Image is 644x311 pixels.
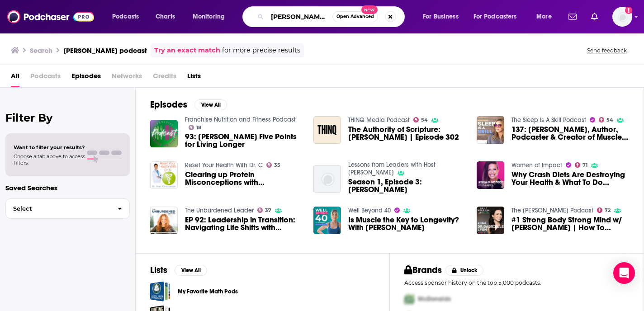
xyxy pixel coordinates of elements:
span: Podcasts [112,10,139,23]
a: Women of Impact [511,161,562,169]
span: Clearing up Protein Misconceptions with [PERSON_NAME] [185,171,303,186]
img: 93: Dr. Gabrielle Lyon’s Five Points for Living Longer [150,120,178,147]
span: All [11,69,19,87]
a: 35 [266,162,281,168]
h2: Lists [150,264,167,276]
img: Is Muscle the Key to Longevity? With Dr. Gabrielle Lyon [313,207,341,234]
span: Want to filter your results? [14,144,85,151]
span: for more precise results [222,45,300,56]
span: Monitoring [193,10,225,23]
a: 18 [189,125,202,130]
img: First Pro Logo [401,290,418,308]
a: My Favorite Math Pods [150,281,170,302]
img: Podchaser - Follow, Share and Rate Podcasts [7,8,94,25]
a: 54 [599,117,614,123]
span: Why Crash Diets Are Destroying Your Health & What To Do Instead | [PERSON_NAME] [511,171,629,186]
span: 18 [196,126,201,130]
a: #1 Strong Body Strong Mind w/ Dr Gabrielle Lyon | How To Remain Fully Capable As You Age [511,216,629,231]
a: Lessons from Leaders with Host Mike Lyons [348,161,436,176]
svg: Add a profile image [625,7,632,14]
button: Send feedback [584,47,630,54]
a: EP 92: Leadership in Transition: Navigating Life Shifts with Brigitte Lyons [150,207,178,234]
span: For Podcasters [474,10,517,23]
a: Reset Your Health With Dr. C [185,161,263,169]
a: 54 [413,117,428,123]
a: Episodes [71,69,101,87]
a: Season 1, Episode 3: Gabrielle Carteris [313,165,341,193]
a: Clearing up Protein Misconceptions with Dr. Gabrielle Lyon [185,171,303,186]
p: Saved Searches [5,184,130,192]
span: The Authority of Scripture: [PERSON_NAME] | Episode 302 [348,126,466,141]
h3: Search [30,46,52,55]
a: EP 92: Leadership in Transition: Navigating Life Shifts with Brigitte Lyons [185,216,303,231]
img: User Profile [612,7,632,27]
span: #1 Strong Body Strong Mind w/ [PERSON_NAME] | How To Remain Fully Capable As You Age [511,216,629,231]
img: 137: Dr. Gabrielle Lyon, Author, Podcaster & Creator of Muscle-Centric Medicine: How Muscle-Centr... [477,116,504,144]
button: View All [194,99,227,110]
button: Select [5,198,130,219]
span: Season 1, Episode 3: [PERSON_NAME] [348,178,466,193]
span: Lists [187,69,201,87]
span: Logged in as megcassidy [612,7,632,27]
button: open menu [468,9,530,24]
button: open menu [530,9,563,24]
a: The Sleep Is A Skill Podcast [511,116,586,124]
span: New [361,5,378,14]
a: Try an exact match [154,45,220,56]
span: Is Muscle the Key to Longevity? With [PERSON_NAME] [348,216,466,231]
a: The Authority of Scripture: Gabrielle McCullough | Episode 302 [348,126,466,141]
a: 37 [257,207,272,213]
img: #1 Strong Body Strong Mind w/ Dr Gabrielle Lyon | How To Remain Fully Capable As You Age [477,207,504,234]
span: Open Advanced [336,14,374,19]
span: Networks [112,69,142,87]
h2: Filter By [5,111,130,124]
span: Select [6,206,110,212]
a: Is Muscle the Key to Longevity? With Dr. Gabrielle Lyon [348,216,466,231]
a: THINQ Media Podcast [348,116,410,124]
span: Choose a tab above to access filters. [14,153,85,166]
div: Open Intercom Messenger [613,262,635,284]
span: 137: [PERSON_NAME], Author, Podcaster & Creator of Muscle-Centric Medicine: How Muscle-Centric Me... [511,126,629,141]
button: View All [175,265,207,276]
a: 72 [597,207,611,213]
h2: Episodes [150,99,187,110]
span: 93: [PERSON_NAME] Five Points for Living Longer [185,133,303,148]
span: Podcasts [30,69,61,87]
span: 71 [582,163,587,167]
img: Clearing up Protein Misconceptions with Dr. Gabrielle Lyon [150,161,178,189]
a: Franchise Nutrition and Fitness Podcast [185,116,296,123]
span: 54 [421,118,428,122]
span: 37 [265,208,271,212]
span: EP 92: Leadership in Transition: Navigating Life Shifts with [PERSON_NAME] [185,216,303,231]
span: 72 [605,208,611,212]
span: More [536,10,552,23]
span: McDonalds [418,295,451,303]
a: The Unburdened Leader [185,207,254,214]
span: 54 [606,118,613,122]
span: Charts [156,10,175,23]
div: Search podcasts, credits, & more... [251,6,413,27]
a: Charts [150,9,180,24]
p: Access sponsor history on the top 5,000 podcasts. [404,279,629,286]
a: 93: Dr. Gabrielle Lyon’s Five Points for Living Longer [185,133,303,148]
a: The Kevin Miller Podcast [511,207,593,214]
button: open menu [417,9,470,24]
span: 35 [274,163,280,167]
a: ListsView All [150,264,207,276]
img: Why Crash Diets Are Destroying Your Health & What To Do Instead | Dr. Gabrielle Lyon [477,161,504,189]
a: Show notifications dropdown [587,9,601,24]
a: My Favorite Math Pods [178,287,238,297]
a: Well Beyond 40 [348,207,391,214]
img: The Authority of Scripture: Gabrielle McCullough | Episode 302 [313,116,341,144]
a: Why Crash Diets Are Destroying Your Health & What To Do Instead | Dr. Gabrielle Lyon [511,171,629,186]
a: 137: Dr. Gabrielle Lyon, Author, Podcaster & Creator of Muscle-Centric Medicine: How Muscle-Centr... [511,126,629,141]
